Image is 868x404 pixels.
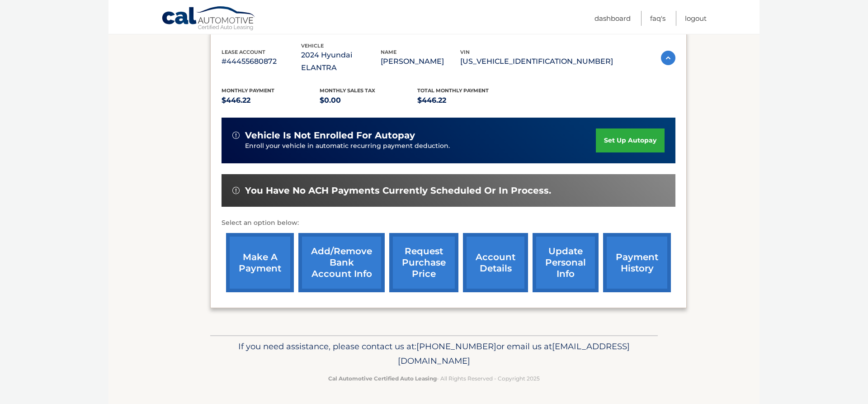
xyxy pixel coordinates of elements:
span: vehicle is not enrolled for autopay [245,130,415,141]
p: Select an option below: [222,218,675,228]
img: alert-white.svg [232,187,240,194]
span: Total Monthly Payment [417,87,489,94]
a: Cal Automotive [161,6,256,32]
p: - All Rights Reserved - Copyright 2025 [216,374,652,383]
p: If you need assistance, please contact us at: or email us at [216,339,652,368]
a: Dashboard [594,11,631,26]
a: make a payment [226,233,294,292]
span: [EMAIL_ADDRESS][DOMAIN_NAME] [398,341,630,366]
span: You have no ACH payments currently scheduled or in process. [245,185,551,196]
a: account details [463,233,528,292]
a: request purchase price [389,233,458,292]
p: #44455680872 [222,55,301,68]
span: name [381,49,396,55]
p: $446.22 [417,94,515,107]
span: Monthly sales Tax [320,87,375,94]
a: update personal info [533,233,599,292]
a: Add/Remove bank account info [298,233,385,292]
p: Enroll your vehicle in automatic recurring payment deduction. [245,141,596,151]
a: payment history [603,233,671,292]
p: 2024 Hyundai ELANTRA [301,49,381,74]
a: Logout [685,11,707,26]
p: $0.00 [320,94,418,107]
strong: Cal Automotive Certified Auto Leasing [328,375,437,382]
img: accordion-active.svg [661,51,675,65]
span: Monthly Payment [222,87,274,94]
span: vehicle [301,43,324,49]
span: lease account [222,49,265,55]
a: set up autopay [596,128,665,152]
span: [PHONE_NUMBER] [416,341,496,352]
img: alert-white.svg [232,132,240,139]
p: $446.22 [222,94,320,107]
p: [US_VEHICLE_IDENTIFICATION_NUMBER] [460,55,613,68]
p: [PERSON_NAME] [381,55,460,68]
a: FAQ's [650,11,665,26]
span: vin [460,49,470,55]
